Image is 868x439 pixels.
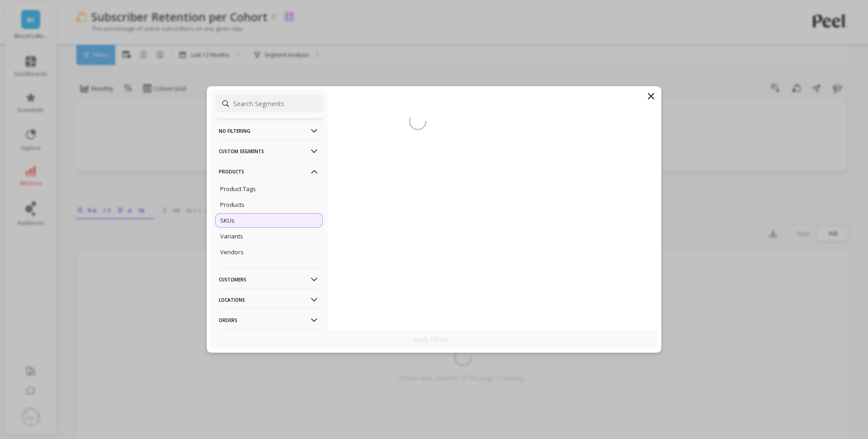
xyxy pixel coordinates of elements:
p: SKUs [220,216,235,224]
p: Products [219,160,319,183]
input: Search Segments [215,94,323,112]
p: Locations [219,288,319,311]
p: Products [220,201,245,209]
p: Orders [219,308,319,332]
p: Product Tags [220,185,256,193]
p: Custom Segments [219,140,319,163]
p: Vendors [220,248,244,256]
p: Variants [220,232,243,240]
p: Apply Filters [413,335,456,344]
p: Subscriptions [219,329,319,352]
p: Customers [219,268,319,291]
p: No filtering [219,119,319,142]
